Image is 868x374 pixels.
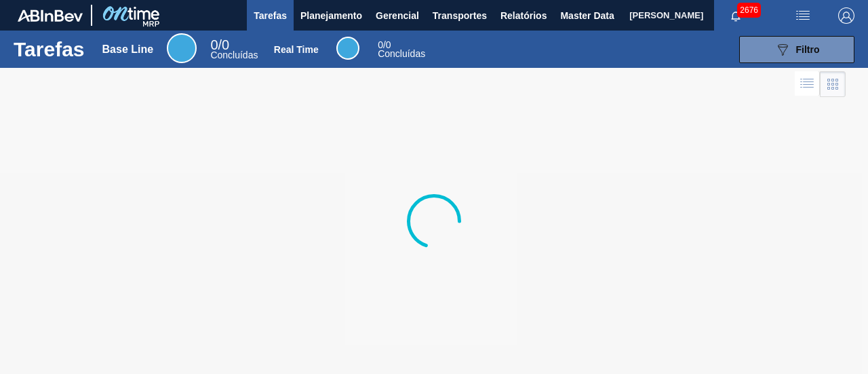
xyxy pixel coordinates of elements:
[167,33,197,63] div: Base Line
[838,7,854,24] img: Logout
[14,41,85,57] h1: Tarefas
[795,7,811,24] img: userActions
[274,44,319,55] div: Real Time
[378,39,391,50] span: / 0
[18,10,83,22] img: TNhmsLtSVTkK8tSr43FrP2fwEKptu5GPRR3wAAAABJRU5ErkJggg==
[714,6,757,25] button: Notificações
[378,39,383,50] span: 0
[300,7,362,24] span: Planejamento
[102,43,154,56] div: Base Line
[739,36,854,63] button: Filtro
[336,37,359,60] div: Real Time
[378,41,425,58] div: Real Time
[433,7,487,24] span: Transportes
[210,37,229,52] span: / 0
[254,7,287,24] span: Tarefas
[376,7,419,24] span: Gerencial
[796,44,820,55] span: Filtro
[210,37,218,52] span: 0
[210,50,258,60] span: Concluídas
[210,39,258,60] div: Base Line
[500,7,547,24] span: Relatórios
[560,7,614,24] span: Master Data
[378,48,425,59] span: Concluídas
[737,3,761,18] span: 2676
